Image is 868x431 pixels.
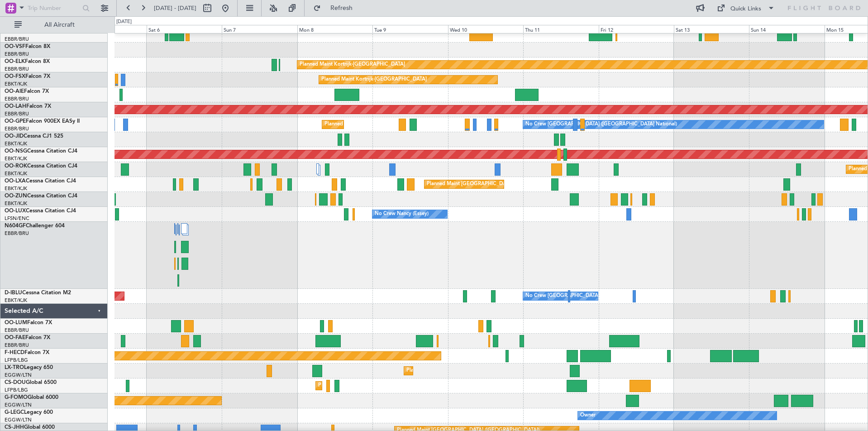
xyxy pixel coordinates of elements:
span: All Aircraft [24,22,95,28]
a: EBBR/BRU [5,110,29,117]
div: No Crew [GEOGRAPHIC_DATA] ([GEOGRAPHIC_DATA] National) [525,289,677,303]
a: CS-JHHGlobal 6000 [5,425,55,430]
span: OO-VSF [5,44,25,49]
a: EBKT/KJK [5,200,27,207]
div: Mon 8 [297,25,372,33]
div: Sat 6 [147,25,222,33]
a: EBKT/KJK [5,170,27,177]
span: G-LEGC [5,410,24,415]
a: G-FOMOGlobal 6000 [5,395,58,400]
a: OO-VSFFalcon 8X [5,44,50,49]
a: OO-GPEFalcon 900EX EASy II [5,119,80,124]
a: EBBR/BRU [5,230,29,237]
a: EGGW/LTN [5,402,32,408]
div: No Crew [GEOGRAPHIC_DATA] ([GEOGRAPHIC_DATA] National) [525,118,677,131]
a: LFSN/ENC [5,215,29,222]
div: Sat 13 [674,25,749,33]
a: OO-FAEFalcon 7X [5,335,50,340]
a: OO-AIEFalcon 7X [5,89,49,94]
div: Planned Maint [GEOGRAPHIC_DATA] ([GEOGRAPHIC_DATA] National) [427,177,591,191]
a: EBKT/KJK [5,81,27,87]
a: OO-JIDCessna CJ1 525 [5,134,63,139]
a: EBKT/KJK [5,297,27,304]
input: Trip Number [28,1,80,15]
div: [DATE] [116,18,132,26]
a: F-HECDFalcon 7X [5,350,49,355]
span: [DATE] - [DATE] [154,4,196,12]
span: OO-ELK [5,59,25,64]
a: OO-LAHFalcon 7X [5,104,51,109]
a: OO-ROKCessna Citation CJ4 [5,163,77,169]
div: Planned Maint Kortrijk-[GEOGRAPHIC_DATA] [321,73,427,86]
a: OO-ELKFalcon 8X [5,59,50,64]
a: LFPB/LBG [5,387,28,393]
div: Planned Maint Kortrijk-[GEOGRAPHIC_DATA] [300,58,405,72]
a: G-LEGCLegacy 600 [5,410,53,415]
a: EBBR/BRU [5,51,29,57]
div: Owner [580,409,596,422]
span: OO-FAE [5,335,25,340]
a: N604GFChallenger 604 [5,223,65,229]
div: No Crew Nancy (Essey) [375,207,429,221]
span: OO-LUM [5,320,27,326]
a: OO-LUMFalcon 7X [5,320,52,326]
a: EBBR/BRU [5,342,29,349]
div: Sun 7 [222,25,297,33]
div: Planned Maint [GEOGRAPHIC_DATA] ([GEOGRAPHIC_DATA] National) [324,118,488,131]
span: OO-LAH [5,104,26,109]
span: CS-DOU [5,380,26,385]
a: EGGW/LTN [5,372,32,378]
a: EBKT/KJK [5,155,27,162]
span: G-FOMO [5,395,28,400]
a: LX-TROLegacy 650 [5,365,53,370]
span: OO-ROK [5,163,27,169]
span: OO-LXA [5,178,26,184]
a: EBBR/BRU [5,66,29,72]
span: OO-LUX [5,208,26,214]
div: Planned Maint [GEOGRAPHIC_DATA] ([GEOGRAPHIC_DATA]) [318,379,461,393]
a: OO-LXACessna Citation CJ4 [5,178,76,184]
span: OO-ZUN [5,193,27,199]
a: EBKT/KJK [5,185,27,192]
div: Wed 10 [448,25,523,33]
a: OO-FSXFalcon 7X [5,74,50,79]
a: EBBR/BRU [5,125,29,132]
a: OO-LUXCessna Citation CJ4 [5,208,76,214]
span: Refresh [323,5,361,11]
span: LX-TRO [5,365,24,370]
a: LFPB/LBG [5,357,28,364]
button: Quick Links [712,1,779,15]
span: OO-NSG [5,148,27,154]
button: All Aircraft [10,18,98,32]
span: OO-AIE [5,89,24,94]
div: Quick Links [730,5,761,14]
a: EBKT/KJK [5,140,27,147]
a: EBBR/BRU [5,96,29,102]
a: EGGW/LTN [5,417,32,423]
a: EBBR/BRU [5,327,29,334]
a: OO-ZUNCessna Citation CJ4 [5,193,77,199]
div: Sun 14 [749,25,824,33]
div: Fri 12 [599,25,674,33]
span: N604GF [5,223,26,229]
a: EBBR/BRU [5,36,29,43]
a: CS-DOUGlobal 6500 [5,380,57,385]
span: OO-JID [5,134,24,139]
div: Planned Maint Dusseldorf [406,364,466,378]
div: Thu 11 [523,25,598,33]
a: D-IBLUCessna Citation M2 [5,290,71,296]
div: Tue 9 [372,25,448,33]
button: Refresh [309,1,363,15]
span: OO-GPE [5,119,26,124]
span: OO-FSX [5,74,25,79]
span: F-HECD [5,350,24,355]
span: CS-JHH [5,425,24,430]
span: D-IBLU [5,290,22,296]
a: OO-NSGCessna Citation CJ4 [5,148,77,154]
